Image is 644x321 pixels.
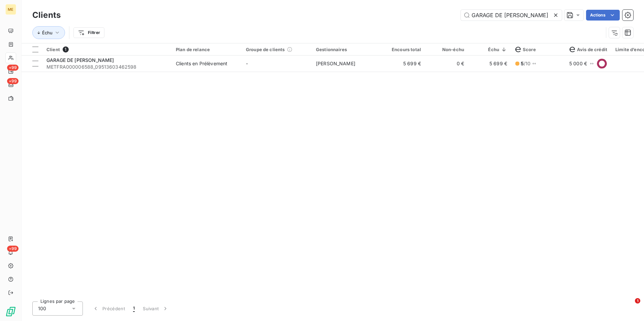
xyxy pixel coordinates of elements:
span: METFRA000006588_09513603462598 [46,64,168,70]
td: 5 699 € [382,56,425,72]
div: Non-échu [429,47,464,52]
button: Précédent [88,301,129,316]
span: 100 [38,305,46,312]
td: 0 € [425,56,468,72]
button: 1 [129,301,139,316]
span: Avis de crédit [570,47,607,52]
span: [PERSON_NAME] [316,61,355,66]
div: Clients en Prélèvement [176,60,227,67]
span: 1 [133,305,135,312]
span: / 10 [521,60,531,67]
span: Client [46,47,60,52]
span: +99 [7,246,19,252]
span: 5 [521,61,524,66]
span: Score [515,47,536,52]
div: Gestionnaires [316,47,378,52]
span: Échu [42,30,53,35]
span: GARAGE DE [PERSON_NAME] [46,57,114,63]
div: Échu [472,47,507,52]
button: Échu [32,26,65,39]
div: ME [5,4,16,15]
span: +99 [7,65,19,71]
div: Encours total [386,47,421,52]
td: 5 699 € [468,56,511,72]
span: 5 000 € [569,60,587,67]
button: Actions [586,10,620,21]
h3: Clients [32,9,61,21]
span: - [246,61,248,66]
input: Rechercher [461,10,562,21]
iframe: Intercom live chat [621,298,637,314]
button: Filtrer [73,27,104,38]
div: Plan de relance [176,47,238,52]
img: Logo LeanPay [5,306,16,317]
span: 1 [635,298,640,304]
button: Suivant [139,301,173,316]
span: 1 [63,46,69,52]
span: +99 [7,78,19,84]
span: Groupe de clients [246,47,285,52]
